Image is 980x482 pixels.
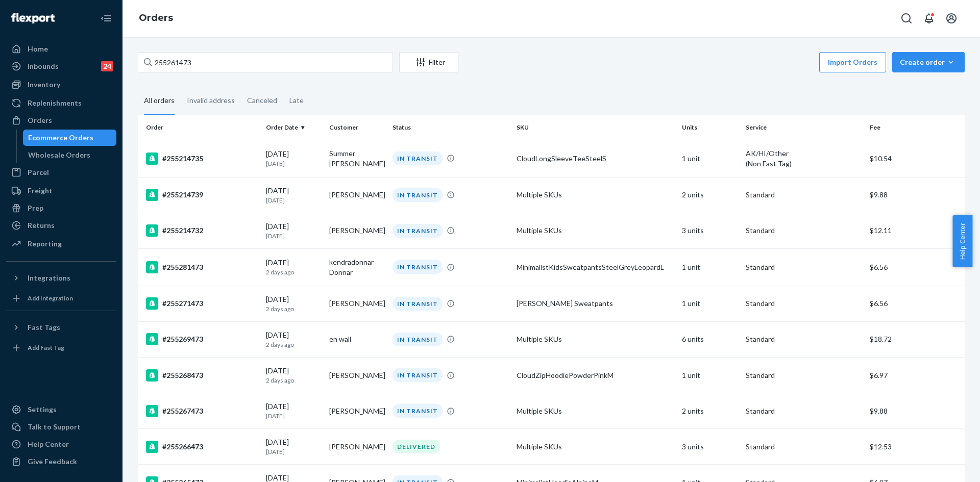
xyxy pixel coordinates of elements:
td: $10.54 [866,140,965,177]
div: #255269473 [146,333,258,345]
button: Fast Tags [6,319,116,336]
button: Import Orders [819,52,886,72]
div: Freight [28,186,53,196]
a: Settings [6,401,116,418]
div: Inbounds [28,61,59,71]
td: 3 units [678,429,741,465]
div: [DATE] [266,401,321,420]
a: Ecommerce Orders [23,130,117,146]
div: Filter [400,57,458,67]
td: Multiple SKUs [512,213,678,248]
div: IN TRANSIT [393,260,443,274]
td: Summer [PERSON_NAME] [325,140,388,177]
a: Help Center [6,436,116,452]
div: Give Feedback [28,456,77,467]
td: 1 unit [678,286,741,321]
div: DELIVERED [393,440,440,453]
th: SKU [512,115,678,140]
div: #255266473 [146,441,258,453]
div: IN TRANSIT [393,297,443,311]
div: Inventory [28,80,60,90]
td: $18.72 [866,321,965,357]
button: Filter [399,52,458,72]
div: Fast Tags [28,322,60,333]
div: Settings [28,404,57,415]
div: IN TRANSIT [393,224,443,238]
th: Service [742,115,866,140]
div: [PERSON_NAME] Sweatpants [517,298,674,309]
div: CloudLongSleeveTeeSteelS [517,154,674,164]
input: Search orders [138,52,393,72]
div: [DATE] [266,294,321,313]
div: Canceled [247,87,277,114]
div: Add Fast Tag [28,343,64,352]
td: $6.97 [866,358,965,393]
div: [DATE] [266,366,321,385]
td: 2 units [678,177,741,213]
div: Create order [900,57,957,67]
div: IN TRANSIT [393,151,443,165]
p: Standard [746,298,862,309]
button: Open notifications [919,8,939,29]
div: Parcel [28,167,49,177]
p: 2 days ago [266,376,321,385]
div: #255271473 [146,297,258,310]
div: Returns [28,220,55,231]
td: kendradonnar Donnar [325,248,388,286]
td: 2 units [678,393,741,429]
td: [PERSON_NAME] [325,213,388,248]
td: Multiple SKUs [512,429,678,465]
div: MinimalistKidsSweatpantsSteelGreyLeopardL [517,262,674,272]
td: $12.11 [866,213,965,248]
div: #255267473 [146,405,258,417]
a: Parcel [6,164,116,181]
p: [DATE] [266,447,321,456]
div: Help Center [28,439,69,449]
p: Standard [746,262,862,272]
td: en wall [325,321,388,357]
a: Replenishments [6,95,116,111]
td: $9.88 [866,177,965,213]
th: Units [678,115,741,140]
button: Create order [892,52,965,72]
div: [DATE] [266,258,321,276]
div: Add Integration [28,294,73,302]
td: $6.56 [866,248,965,286]
p: [DATE] [266,159,321,168]
td: $6.56 [866,286,965,321]
td: Multiple SKUs [512,177,678,213]
td: [PERSON_NAME] [325,286,388,321]
div: CloudZipHoodiePowderPinkM [517,370,674,380]
td: [PERSON_NAME] [325,429,388,465]
div: Wholesale Orders [28,150,90,160]
div: IN TRANSIT [393,188,443,202]
p: Standard [746,225,862,236]
a: Returns [6,217,116,234]
div: [DATE] [266,221,321,240]
div: Home [28,44,48,54]
button: Integrations [6,270,116,286]
div: [DATE] [266,149,321,168]
th: Fee [866,115,965,140]
button: Help Center [952,215,972,267]
a: Add Fast Tag [6,340,116,356]
button: Open Search Box [896,8,917,29]
div: IN TRANSIT [393,333,443,346]
p: 2 days ago [266,268,321,276]
td: 6 units [678,321,741,357]
div: #255214732 [146,224,258,237]
a: Talk to Support [6,419,116,435]
a: Orders [6,112,116,129]
a: Wholesale Orders [23,147,117,163]
div: IN TRANSIT [393,404,443,418]
div: [DATE] [266,330,321,349]
div: IN TRANSIT [393,368,443,382]
p: Standard [746,190,862,200]
a: Add Integration [6,290,116,307]
button: Open account menu [941,8,962,29]
div: [DATE] [266,186,321,205]
p: 2 days ago [266,340,321,349]
td: [PERSON_NAME] [325,393,388,429]
a: Home [6,41,116,57]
